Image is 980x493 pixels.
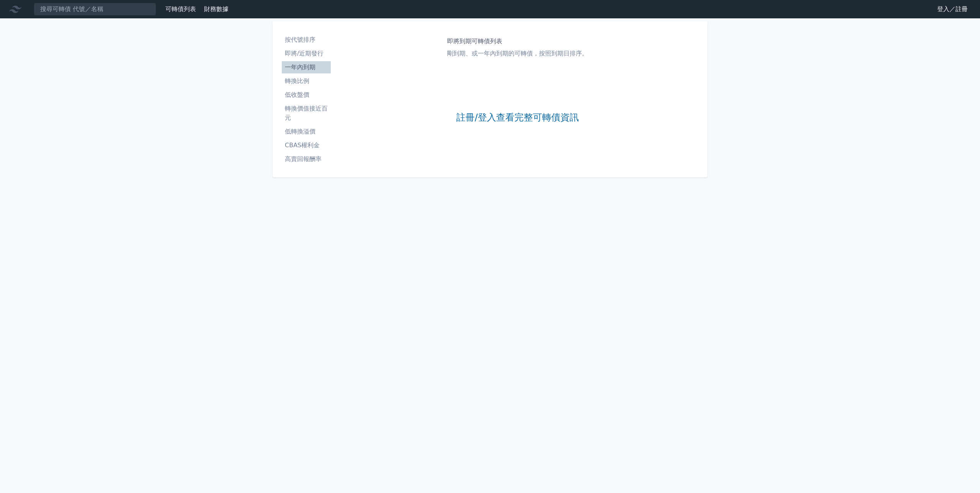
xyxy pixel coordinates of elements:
li: CBAS權利金 [282,141,331,150]
a: 低收盤價 [282,89,331,101]
li: 轉換比例 [282,76,331,86]
h1: 即將到期可轉債列表 [447,37,588,46]
input: 搜尋可轉債 代號／名稱 [34,3,156,16]
li: 轉換價值接近百元 [282,104,331,122]
li: 即將/近期發行 [282,49,331,58]
li: 低收盤價 [282,90,331,99]
a: 註冊/登入查看完整可轉債資訊 [456,112,579,124]
a: 一年內到期 [282,61,331,73]
li: 低轉換溢價 [282,127,331,136]
a: 登入／註冊 [931,3,974,15]
a: 即將/近期發行 [282,47,331,60]
a: 財務數據 [204,5,229,13]
a: 可轉債列表 [165,5,196,13]
p: 剛到期、或一年內到期的可轉債，按照到期日排序。 [447,49,588,58]
a: 高賣回報酬率 [282,153,331,165]
a: 按代號排序 [282,34,331,46]
a: 轉換價值接近百元 [282,103,331,124]
a: CBAS權利金 [282,139,331,151]
a: 低轉換溢價 [282,125,331,138]
li: 高賣回報酬率 [282,155,331,164]
li: 按代號排序 [282,35,331,44]
a: 轉換比例 [282,75,331,87]
li: 一年內到期 [282,63,331,72]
